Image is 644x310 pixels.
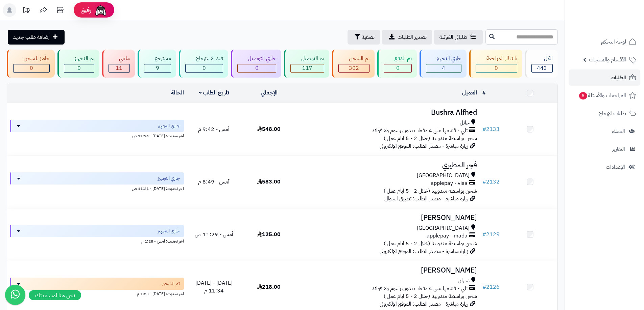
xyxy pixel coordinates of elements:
[384,292,477,300] span: شحن بواسطة مندوبينا (خلال 2 - 5 ايام عمل )
[384,239,477,248] span: شحن بواسطة مندوبينا (خلال 2 - 5 ايام عمل )
[417,172,470,179] span: [GEOGRAPHIC_DATA]
[195,279,233,295] span: [DATE] - [DATE] 11:34 م
[601,37,626,47] span: لوحة التحكم
[380,247,468,255] span: زيارة مباشرة - مصدر الطلب: الموقع الإلكتروني
[257,230,281,238] span: 125.00
[524,50,559,78] a: الكل443
[382,30,432,45] a: تصدير الطلبات
[531,55,553,62] div: الكل
[177,50,230,78] a: قيد الاسترجاع 0
[109,64,129,72] div: 11
[482,230,486,238] span: #
[195,230,233,238] span: أمس - 11:29 ص
[372,285,468,292] span: تابي - قسّمها على 4 دفعات بدون رسوم ولا فوائد
[198,125,230,133] span: أمس - 9:42 م
[162,280,180,287] span: تم الشحن
[569,69,640,86] a: الطلبات
[537,64,547,72] span: 443
[439,33,467,41] span: طلباتي المُوكلة
[589,55,626,64] span: الأقسام والمنتجات
[13,33,50,41] span: إضافة طلب جديد
[569,123,640,139] a: العملاء
[299,266,477,274] h3: [PERSON_NAME]
[462,89,477,97] a: العميل
[349,64,359,72] span: 302
[468,50,523,78] a: بانتظار المراجعة 0
[482,283,500,291] a: #2126
[257,283,281,291] span: 218.00
[482,125,486,133] span: #
[299,214,477,222] h3: [PERSON_NAME]
[261,89,278,97] a: الإجمالي
[578,91,626,100] span: المراجعات والأسئلة
[348,30,380,45] button: تصفية
[94,3,108,17] img: ai-face.png
[199,89,230,97] a: تاريخ الطلب
[56,50,100,78] a: تم التجهيز 0
[569,105,640,121] a: طلبات الإرجاع
[384,55,411,62] div: تم الدفع
[255,64,259,72] span: 0
[171,89,184,97] a: الحالة
[482,125,500,133] a: #2133
[283,50,330,78] a: تم التوصيل 117
[10,237,184,244] div: اخر تحديث: أمس - 1:28 م
[431,179,468,187] span: applepay - visa
[569,34,640,50] a: لوحة التحكم
[64,55,94,62] div: تم التجهيز
[338,55,369,62] div: تم الشحن
[458,277,470,285] span: نجران
[384,187,477,195] span: شحن بواسطة مندوبينا (خلال 2 - 5 ايام عمل )
[257,125,281,133] span: 548.00
[476,55,517,62] div: بانتظار المراجعة
[569,141,640,157] a: التقارير
[291,64,324,72] div: 117
[460,119,470,127] span: حائل
[186,64,223,72] div: 0
[482,89,486,97] a: #
[482,230,500,238] a: #2129
[144,55,171,62] div: مسترجع
[380,142,468,150] span: زيارة مباشرة - مصدر الطلب: الموقع الإلكتروني
[482,178,486,186] span: #
[30,64,33,72] span: 0
[156,64,159,72] span: 9
[442,64,445,72] span: 4
[427,232,468,240] span: applepay - mada
[495,64,498,72] span: 0
[331,50,376,78] a: تم الشحن 302
[109,55,130,62] div: ملغي
[380,300,468,308] span: زيارة مباشرة - مصدر الطلب: الموقع الإلكتروني
[612,144,625,154] span: التقارير
[10,185,184,192] div: اخر تحديث: [DATE] - 11:21 ص
[302,64,312,72] span: 117
[396,64,400,72] span: 0
[482,178,500,186] a: #2132
[238,64,276,72] div: 0
[290,55,324,62] div: تم التوصيل
[202,64,206,72] span: 0
[372,127,468,135] span: تابي - قسّمها على 4 دفعات بدون رسوم ولا فوائد
[144,64,170,72] div: 9
[185,55,223,62] div: قيد الاسترجاع
[8,30,65,45] a: إضافة طلب جديد
[476,64,517,72] div: 0
[257,178,281,186] span: 583.00
[569,159,640,175] a: الإعدادات
[482,283,486,291] span: #
[606,162,625,172] span: الإعدادات
[384,195,468,203] span: زيارة مباشرة - مصدر الطلب: تطبيق الجوال
[569,87,640,104] a: المراجعات والأسئلة5
[362,33,375,41] span: تصفية
[158,122,180,129] span: جاري التجهيز
[5,50,56,78] a: جاهز للشحن 0
[10,132,184,139] div: اخر تحديث: [DATE] - 11:24 ص
[13,55,50,62] div: جاهز للشحن
[101,50,136,78] a: ملغي 11
[426,55,461,62] div: جاري التجهيز
[598,19,638,33] img: logo-2.png
[426,64,461,72] div: 4
[417,224,470,232] span: [GEOGRAPHIC_DATA]
[64,64,94,72] div: 0
[376,50,418,78] a: تم الدفع 0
